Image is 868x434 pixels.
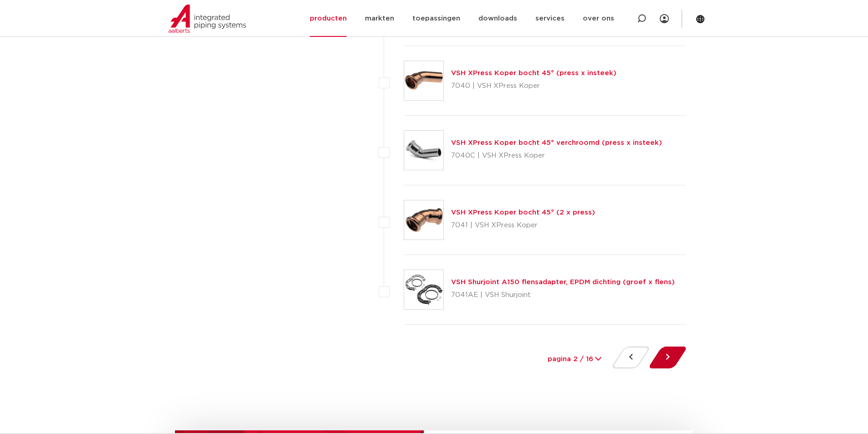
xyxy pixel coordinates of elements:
p: 7040C | VSH XPress Koper [451,148,662,163]
p: 7040 | VSH XPress Koper [451,79,616,93]
p: 7041 | VSH XPress Koper [451,218,595,233]
img: Thumbnail for VSH XPress Koper bocht 45° (press x insteek) [404,61,443,100]
img: Thumbnail for VSH XPress Koper bocht 45° verchroomd (press x insteek) [404,131,443,170]
a: VSH XPress Koper bocht 45° (2 x press) [451,209,595,216]
a: VSH Shurjoint A150 flensadapter, EPDM dichting (groef x flens) [451,279,675,286]
a: VSH XPress Koper bocht 45° verchroomd (press x insteek) [451,139,662,146]
img: Thumbnail for VSH XPress Koper bocht 45° (2 x press) [404,200,443,240]
a: VSH XPress Koper bocht 45° (press x insteek) [451,70,616,77]
img: Thumbnail for VSH Shurjoint A150 flensadapter, EPDM dichting (groef x flens) [404,270,443,309]
p: 7041AE | VSH Shurjoint [451,288,675,302]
